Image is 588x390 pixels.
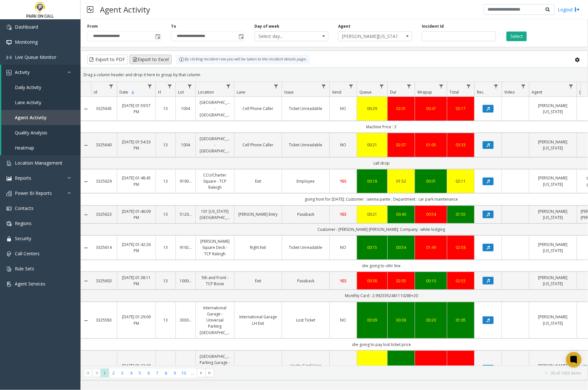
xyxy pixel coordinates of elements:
[119,89,128,95] span: Date
[118,369,127,377] span: Page 3
[6,25,12,30] img: 'icon'
[238,142,278,148] a: Cell Phone Caller
[6,267,12,272] img: 'icon'
[237,89,245,95] span: Lane
[451,278,470,284] div: 02:53
[87,55,128,64] button: Export to PDF
[361,211,384,217] div: 00:21
[95,178,113,184] a: 3325629
[361,105,384,112] div: 00:29
[451,178,470,184] div: 02:11
[238,244,278,250] a: Right Exit
[121,208,152,221] a: [DATE] 01:46:09 PM
[533,208,573,221] a: [PERSON_NAME][US_STATE]
[180,142,192,148] a: 1004
[1,125,81,140] a: Quality Analysis
[200,99,230,118] a: [GEOGRAPHIC_DATA] - [GEOGRAPHIC_DATA]
[340,106,346,111] span: NO
[286,278,326,284] a: Passback
[121,314,152,326] a: [DATE] 01:29:09 PM
[81,179,91,184] a: Collapse Details
[15,281,45,287] span: Agent Services
[95,278,113,284] a: 3325603
[158,89,161,95] span: H
[392,142,411,148] div: 02:07
[238,105,278,112] a: Cell Phone Caller
[15,205,33,211] span: Contacts
[121,103,152,115] a: [DATE] 01:59:57 PM
[334,278,353,284] a: YES
[332,89,341,95] span: Vend
[419,244,443,250] a: 01:49
[180,244,192,250] a: 919268
[340,317,346,323] span: NO
[255,32,314,41] span: Select day...
[81,82,588,366] div: Data table
[121,275,152,287] a: [DATE] 01:38:11 PM
[334,105,353,112] a: NO
[200,353,230,384] a: [GEOGRAPHIC_DATA] Parking Garage - S03 (Lower Level) - [GEOGRAPHIC_DATA]
[160,278,172,284] a: 13
[405,82,413,91] a: Dur Filter Menu
[95,244,113,250] a: 3325614
[338,23,350,29] label: Agent
[15,220,32,226] span: Regions
[178,89,184,95] span: Lot
[95,142,113,148] a: 3325640
[419,105,443,112] a: 00:47
[81,106,91,112] a: Collapse Details
[15,130,47,136] span: Quality Analysis
[200,208,230,221] a: 101 [US_STATE][GEOGRAPHIC_DATA]
[334,317,353,323] a: NO
[179,369,188,377] span: Page 10
[477,89,484,95] span: Rec.
[419,317,443,323] div: 00:20
[144,369,153,377] span: Page 6
[130,90,136,95] span: Sortable
[180,278,192,284] a: 100001
[166,82,174,91] a: H Filter Menu
[200,172,230,191] a: CCU/Charter Square - TCP Raleigh
[160,211,172,217] a: 13
[464,82,473,91] a: Total Filter Menu
[392,211,411,217] div: 00:40
[160,178,172,184] a: 13
[286,105,326,112] a: Ticket Unreadable
[417,89,432,95] span: Wrapup
[451,211,470,217] div: 01:55
[519,82,528,91] a: Video Filter Menu
[15,99,41,105] span: Lane Activity
[121,175,152,187] a: [DATE] 01:48:45 PM
[94,89,97,95] span: Id
[15,266,34,272] span: Rule Sets
[146,82,154,91] a: Date Filter Menu
[286,211,326,217] a: Passback
[6,206,12,211] img: 'icon'
[15,175,31,181] span: Reports
[334,244,353,250] a: NO
[200,305,230,336] a: International Garage - Universal Parking [GEOGRAPHIC_DATA]
[437,82,446,91] a: Wrapup Filter Menu
[451,244,470,250] div: 02:58
[160,105,172,112] a: 13
[334,211,353,217] a: YES
[100,369,109,377] span: Page 1
[419,278,443,284] a: 00:10
[160,142,172,148] a: 13
[286,244,326,250] a: Ticket Unreadable
[504,89,515,95] span: Video
[422,23,444,29] label: Incident Id
[558,6,580,13] a: Logout
[567,82,575,91] a: Agent Filter Menu
[15,84,41,90] span: Daily Activity
[200,136,230,154] a: [GEOGRAPHIC_DATA] - [GEOGRAPHIC_DATA]
[205,368,214,377] span: Go to the last page
[419,211,443,217] a: 00:54
[81,245,91,250] a: Collapse Details
[1,80,81,95] a: Daily Activity
[97,2,153,17] h3: Agent Activity
[6,282,12,287] img: 'icon'
[81,212,91,217] a: Collapse Details
[392,178,411,184] a: 01:52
